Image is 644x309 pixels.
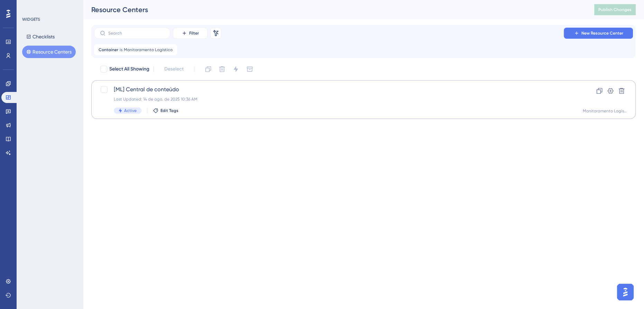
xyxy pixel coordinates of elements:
[91,5,577,15] div: Resource Centers
[164,65,184,73] span: Deselect
[114,85,558,94] span: [ML] Central de conteúdo
[594,4,636,15] button: Publish Changes
[22,46,76,58] button: Resource Centers
[22,30,59,43] button: Checklists
[99,47,118,53] span: Container
[564,28,633,39] button: New Resource Center
[120,47,122,53] span: is
[615,282,636,302] iframe: UserGuiding AI Assistant Launcher
[189,30,199,36] span: Filter
[114,96,558,102] div: Last Updated: 14 de ago. de 2025 10:36 AM
[124,47,173,53] span: Monitoramento Logístico
[160,108,178,113] span: Edit Tags
[173,28,208,39] button: Filter
[581,30,623,36] span: New Resource Center
[22,17,40,22] div: WIDGETS
[598,7,632,12] span: Publish Changes
[583,108,627,114] div: Monitoramento Logístico
[109,65,149,73] span: Select All Showing
[153,108,178,113] button: Edit Tags
[124,108,137,113] span: Active
[158,63,190,75] button: Deselect
[108,31,164,36] input: Search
